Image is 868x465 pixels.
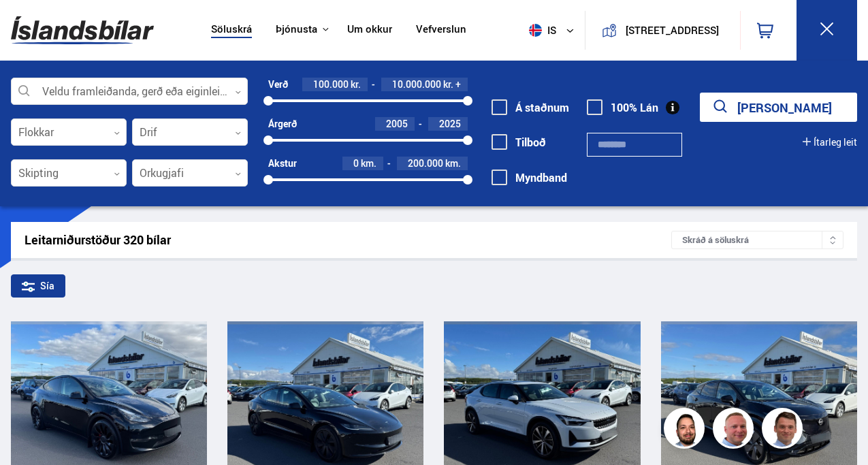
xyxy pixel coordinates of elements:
span: 200.000 [408,157,443,170]
span: 10.000.000 [392,78,441,91]
a: [STREET_ADDRESS] [593,11,732,50]
div: Akstur [268,158,297,169]
button: is [524,10,585,50]
span: 2005 [386,117,408,130]
img: nhp88E3Fdnt1Opn2.png [666,410,707,451]
span: 100.000 [313,78,349,91]
div: Sía [11,274,65,298]
button: [STREET_ADDRESS] [622,25,722,36]
img: svg+xml;base64,PHN2ZyB4bWxucz0iaHR0cDovL3d3dy53My5vcmcvMjAwMC9zdmciIHdpZHRoPSI1MTIiIGhlaWdodD0iNT... [529,24,542,37]
span: km. [445,158,461,169]
label: Myndband [492,172,567,184]
img: siFngHWaQ9KaOqBr.png [715,410,756,451]
a: Vefverslun [416,23,466,37]
div: Verð [268,79,288,90]
span: 0 [353,157,359,170]
span: is [524,24,558,37]
span: kr. [443,79,453,90]
label: Tilboð [492,136,546,148]
img: G0Ugv5HjCgRt.svg [11,8,154,52]
div: Leitarniðurstöður 320 bílar [25,233,671,247]
button: Ítarleg leit [803,137,857,148]
label: Á staðnum [492,101,569,114]
a: Um okkur [347,23,392,37]
span: 2025 [439,117,461,130]
span: + [455,79,461,90]
div: Skráð á söluskrá [671,231,843,249]
img: FbJEzSuNWCJXmdc-.webp [764,410,805,451]
button: Þjónusta [276,23,317,36]
a: Söluskrá [211,23,252,37]
button: [PERSON_NAME] [700,93,857,122]
span: km. [361,158,376,169]
span: kr. [351,79,361,90]
div: Árgerð [268,118,297,129]
label: 100% Lán [587,101,658,114]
